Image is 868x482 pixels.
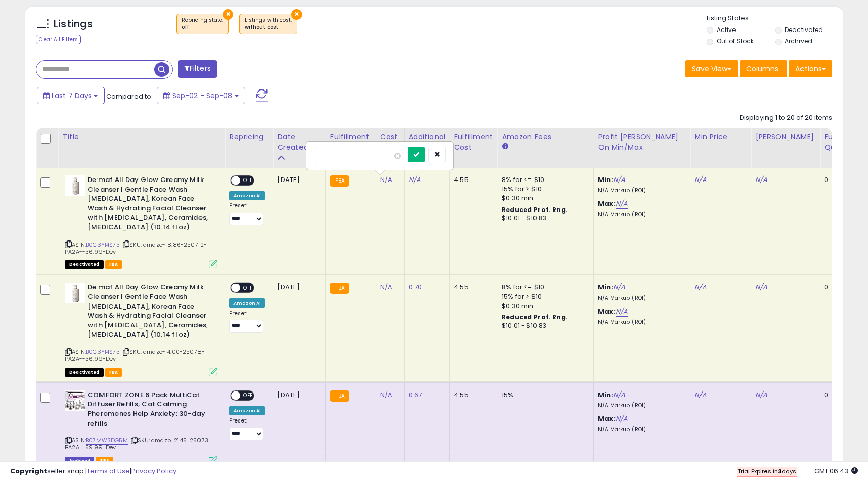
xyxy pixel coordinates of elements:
b: Min: [598,175,613,185]
p: N/A Markup (ROI) [598,319,682,326]
div: ASIN: [65,283,217,375]
button: Last 7 Days [37,87,105,104]
button: Filters [178,60,217,78]
a: N/A [613,282,625,292]
b: Max: [598,307,616,316]
a: N/A [380,390,392,400]
b: Reduced Prof. Rng. [502,313,568,321]
div: Cost [380,132,400,142]
a: N/A [694,282,707,292]
a: N/A [613,175,625,185]
th: The percentage added to the cost of goods (COGS) that forms the calculator for Min & Max prices. [594,128,690,168]
b: De:maf All Day Glow Creamy Milk Cleanser | Gentle Face Wash [MEDICAL_DATA], Korean Face Wash & Hy... [88,175,211,234]
div: 4.55 [454,283,489,292]
a: B0C3Y14S73 [86,240,120,249]
span: FBA [105,260,122,269]
a: B0C3Y14S73 [86,348,120,356]
b: Reduced Prof. Rng. [502,205,568,214]
strong: Copyright [10,466,47,476]
a: Terms of Use [87,466,130,476]
small: FBA [330,283,349,294]
div: 15% for > $10 [502,185,586,194]
div: Fulfillment [330,132,371,142]
div: $0.30 min [502,302,586,311]
div: Amazon Fees [502,132,589,142]
span: OFF [240,391,256,400]
div: Preset: [229,202,265,225]
div: 15% [502,390,586,400]
button: Sep-02 - Sep-08 [157,87,245,104]
div: 0 [824,175,856,185]
div: $0.30 min [502,194,586,203]
div: 8% for <= $10 [502,175,586,185]
div: Amazon AI [229,298,265,308]
span: All listings that are unavailable for purchase on Amazon for any reason other than out-of-stock [65,368,104,377]
button: × [223,9,233,20]
span: Last 7 Days [52,91,92,101]
div: Fulfillable Quantity [824,132,859,153]
div: off [182,24,223,31]
span: Repricing state : [182,16,223,32]
a: 0.70 [409,282,422,292]
small: FBA [330,390,349,402]
div: Preset: [229,310,265,333]
b: Max: [598,414,616,424]
a: N/A [694,390,707,400]
a: N/A [380,175,392,185]
div: $10.01 - $10.83 [502,322,586,330]
img: 21t57wb22XL._SL40_.jpg [65,283,85,303]
div: ASIN: [65,175,217,267]
b: De:maf All Day Glow Creamy Milk Cleanser | Gentle Face Wash [MEDICAL_DATA], Korean Face Wash & Hy... [88,283,211,342]
button: Actions [789,60,832,77]
div: $10.01 - $10.83 [502,214,586,223]
div: Clear All Filters [36,35,81,44]
b: COMFORT ZONE 6 Pack MultiCat Diffuser Refills; Cat Calming Pheromones Help Anxiety; 30-day refills [88,390,211,431]
a: N/A [409,175,421,185]
span: 2025-09-16 06:43 GMT [814,466,858,476]
div: Displaying 1 to 20 of 20 items [740,113,832,123]
a: N/A [755,390,767,400]
b: Min: [598,390,613,400]
label: Out of Stock [717,37,754,45]
div: Amazon AI [229,191,265,200]
h5: Listings [54,17,93,32]
div: 4.55 [454,390,489,400]
img: 21t57wb22XL._SL40_.jpg [65,175,85,196]
a: N/A [755,175,767,185]
p: N/A Markup (ROI) [598,402,682,409]
div: 4.55 [454,175,489,185]
div: 0 [824,283,856,292]
div: [DATE] [277,175,318,185]
span: All listings that are unavailable for purchase on Amazon for any reason other than out-of-stock [65,260,104,269]
div: Preset: [229,417,265,440]
p: Listing States: [707,14,842,23]
label: Deactivated [785,25,823,34]
div: Amazon AI [229,406,265,415]
a: Privacy Policy [131,466,176,476]
div: Min Price [694,132,747,142]
a: 0.67 [409,390,422,400]
span: | SKU: amazo-14.00-25078-PA2A--36.99-Dev [65,348,205,363]
div: Date Created [277,132,321,153]
span: Sep-02 - Sep-08 [172,91,232,101]
span: Compared to: [106,92,153,101]
a: N/A [755,282,767,292]
img: 51e7OpIO5PL._SL40_.jpg [65,390,85,411]
b: 3 [778,467,782,475]
span: OFF [240,176,256,185]
button: Columns [740,60,787,77]
span: | SKU: amazo-21.45-25073-BA2A--59.99-Dev [65,436,211,451]
label: Active [717,25,736,34]
a: B07MW3DG5M [86,436,128,445]
div: [DATE] [277,390,318,400]
div: 0 [824,390,856,400]
div: Fulfillment Cost [454,132,493,153]
div: Additional Cost [409,132,446,153]
span: FBA [105,368,122,377]
a: N/A [616,199,628,209]
span: Columns [746,64,778,74]
button: × [291,9,302,20]
button: Save View [685,60,738,77]
small: FBA [330,175,349,187]
div: without cost [245,24,292,31]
